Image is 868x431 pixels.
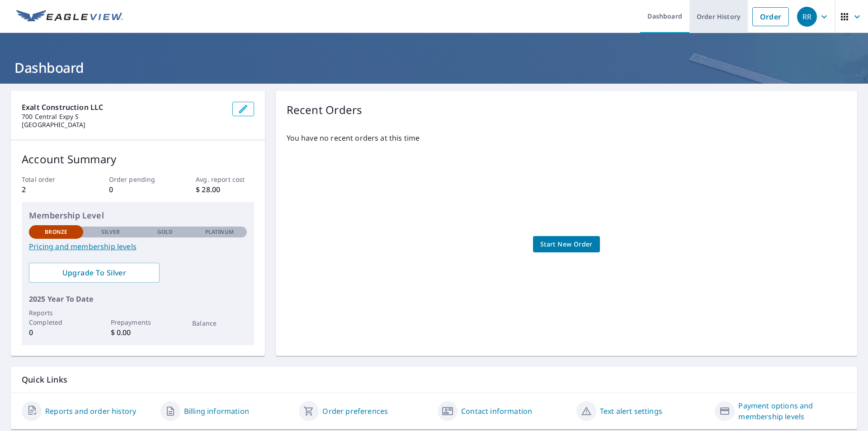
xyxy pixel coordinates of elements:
[22,102,225,113] p: Exalt Construction LLC
[45,228,67,236] p: Bronze
[29,294,247,304] p: 2025 Year To Date
[322,406,388,417] a: Order preferences
[533,236,600,253] a: Start New Order
[797,7,817,27] div: RR
[29,308,83,327] p: Reports Completed
[11,58,857,77] h1: Dashboard
[22,175,80,184] p: Total order
[29,209,247,222] p: Membership Level
[111,317,165,327] p: Prepayments
[36,268,152,278] span: Upgrade To Silver
[29,241,247,252] a: Pricing and membership levels
[29,327,83,338] p: 0
[540,239,593,250] span: Start New Order
[16,10,123,24] img: EV Logo
[287,133,846,143] p: You have no recent orders at this time
[111,327,165,338] p: $ 0.00
[738,400,846,422] a: Payment options and membership levels
[45,406,136,417] a: Reports and order history
[184,406,249,417] a: Billing information
[205,228,234,236] p: Platinum
[101,228,120,236] p: Silver
[22,184,80,195] p: 2
[109,175,167,184] p: Order pending
[109,184,167,195] p: 0
[196,175,254,184] p: Avg. report cost
[196,184,254,195] p: $ 28.00
[22,374,846,385] p: Quick Links
[192,318,246,328] p: Balance
[22,121,225,129] p: [GEOGRAPHIC_DATA]
[287,102,363,118] p: Recent Orders
[29,263,160,283] a: Upgrade To Silver
[157,228,173,236] p: Gold
[461,406,532,417] a: Contact information
[22,113,225,121] p: 700 Central Expy S
[752,7,789,26] a: Order
[22,151,254,167] p: Account Summary
[600,406,662,417] a: Text alert settings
